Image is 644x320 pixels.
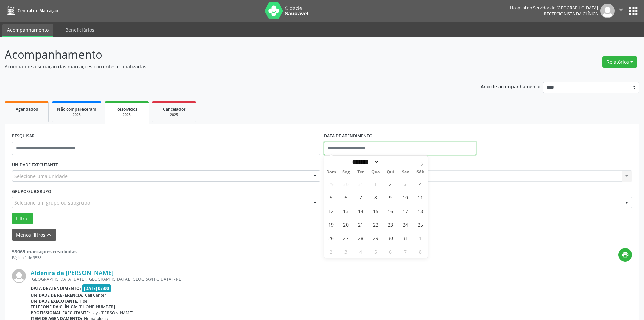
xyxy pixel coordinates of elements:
span: Fevereiro 1, 2025 [414,231,427,244]
label: DATA DE ATENDIMENTO [324,131,373,142]
span: Janeiro 9, 2025 [384,191,397,204]
span: Fevereiro 8, 2025 [414,245,427,258]
span: Janeiro 1, 2025 [369,177,382,190]
span: Ter [353,170,368,174]
span: Janeiro 2, 2025 [384,177,397,190]
label: UNIDADE EXECUTANTE [12,160,58,170]
span: Dezembro 30, 2024 [339,177,353,190]
span: Janeiro 22, 2025 [369,218,382,231]
span: [PHONE_NUMBER] [79,304,115,310]
span: Lays [PERSON_NAME] [91,310,133,316]
span: Janeiro 27, 2025 [339,231,353,244]
p: Ano de acompanhamento [481,82,541,90]
i: keyboard_arrow_up [45,231,53,238]
span: Janeiro 14, 2025 [354,204,367,217]
span: Janeiro 28, 2025 [354,231,367,244]
strong: 53069 marcações resolvidas [12,248,77,255]
span: Fevereiro 2, 2025 [325,245,338,258]
button: print [618,248,632,262]
span: Qua [368,170,383,174]
i: print [622,251,629,258]
button: Menos filtroskeyboard_arrow_up [12,229,56,241]
span: Janeiro 12, 2025 [325,204,338,217]
span: Fevereiro 5, 2025 [369,245,382,258]
div: Página 1 de 3538 [12,255,77,261]
span: Janeiro 16, 2025 [384,204,397,217]
span: Janeiro 7, 2025 [354,191,367,204]
div: [GEOGRAPHIC_DATA][DATE], [GEOGRAPHIC_DATA], [GEOGRAPHIC_DATA] - PE [31,276,632,282]
span: Fevereiro 4, 2025 [354,245,367,258]
span: Janeiro 18, 2025 [414,204,427,217]
span: Dom [324,170,339,174]
span: Sáb [413,170,428,174]
img: img [12,269,26,283]
span: Central de Marcação [18,8,58,14]
a: Beneficiários [61,24,99,36]
span: Resolvidos [116,106,137,112]
span: Janeiro 31, 2025 [399,231,412,244]
span: Janeiro 26, 2025 [325,231,338,244]
span: Janeiro 15, 2025 [369,204,382,217]
span: Fevereiro 3, 2025 [339,245,353,258]
span: Janeiro 11, 2025 [414,191,427,204]
b: Unidade executante: [31,298,78,304]
span: Janeiro 10, 2025 [399,191,412,204]
b: Profissional executante: [31,310,90,316]
span: Recepcionista da clínica [544,11,598,17]
span: Sex [398,170,413,174]
span: Janeiro 19, 2025 [325,218,338,231]
a: Acompanhamento [2,24,53,37]
div: Hospital do Servidor do [GEOGRAPHIC_DATA] [510,5,598,11]
span: Não compareceram [57,106,96,112]
span: Janeiro 20, 2025 [339,218,353,231]
span: Dezembro 29, 2024 [325,177,338,190]
p: Acompanhamento [5,46,449,63]
span: Fevereiro 7, 2025 [399,245,412,258]
span: Agendados [16,106,38,112]
span: Dezembro 31, 2024 [354,177,367,190]
span: Selecione uma unidade [14,173,68,180]
p: Acompanhe a situação das marcações correntes e finalizadas [5,63,449,70]
a: Central de Marcação [5,5,58,16]
span: Janeiro 3, 2025 [399,177,412,190]
div: 2025 [110,112,144,118]
a: Aldenira de [PERSON_NAME] [31,269,114,276]
span: Janeiro 23, 2025 [384,218,397,231]
i:  [617,6,625,14]
span: [DATE] 07:00 [82,284,111,292]
span: Fevereiro 6, 2025 [384,245,397,258]
span: Hse [80,298,87,304]
button: Relatórios [602,56,637,68]
button: apps [627,5,639,17]
span: Janeiro 21, 2025 [354,218,367,231]
span: Selecione um grupo ou subgrupo [14,199,90,206]
label: Grupo/Subgrupo [12,186,51,197]
span: Janeiro 4, 2025 [414,177,427,190]
span: Janeiro 17, 2025 [399,204,412,217]
span: Call Center [85,292,106,298]
b: Unidade de referência: [31,292,84,298]
div: 2025 [57,112,96,118]
span: Janeiro 29, 2025 [369,231,382,244]
b: Telefone da clínica: [31,304,77,310]
label: PESQUISAR [12,131,35,142]
span: Janeiro 6, 2025 [339,191,353,204]
button:  [615,4,627,18]
span: Cancelados [163,106,186,112]
span: Seg [338,170,353,174]
span: Janeiro 5, 2025 [325,191,338,204]
div: 2025 [157,112,191,118]
span: Janeiro 30, 2025 [384,231,397,244]
span: Janeiro 8, 2025 [369,191,382,204]
button: Filtrar [12,213,33,225]
span: Janeiro 25, 2025 [414,218,427,231]
span: Qui [383,170,398,174]
img: img [600,4,615,18]
span: Janeiro 13, 2025 [339,204,353,217]
b: Data de atendimento: [31,285,81,291]
select: Month [350,158,380,165]
span: Janeiro 24, 2025 [399,218,412,231]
